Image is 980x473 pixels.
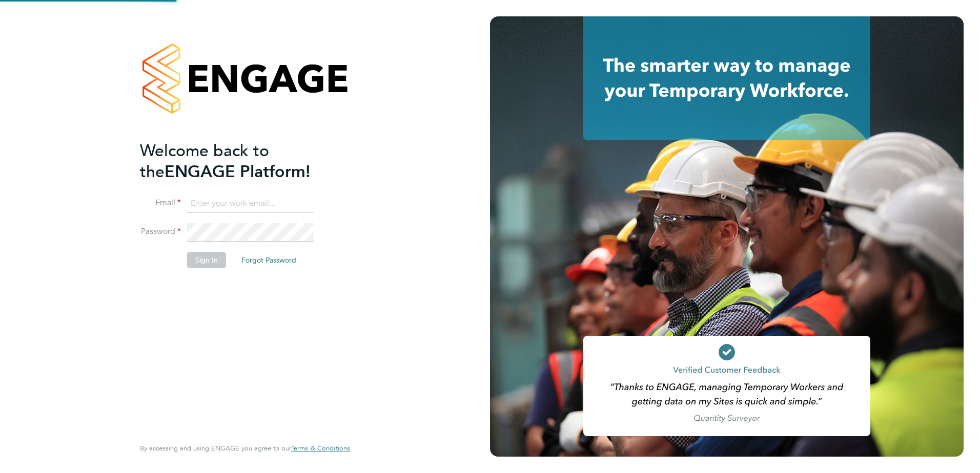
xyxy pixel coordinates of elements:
label: Password [140,226,181,237]
span: Welcome back to the [140,141,269,182]
span: By accessing and using ENGAGE you agree to our [140,444,350,453]
button: Forgot Password [233,252,304,268]
h2: ENGAGE Platform! [140,140,340,182]
span: Terms & Conditions [291,444,350,453]
a: Terms & Conditions [291,444,350,453]
button: Sign In [187,252,226,268]
input: Enter your work email... [187,195,314,213]
label: Email [140,198,181,208]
